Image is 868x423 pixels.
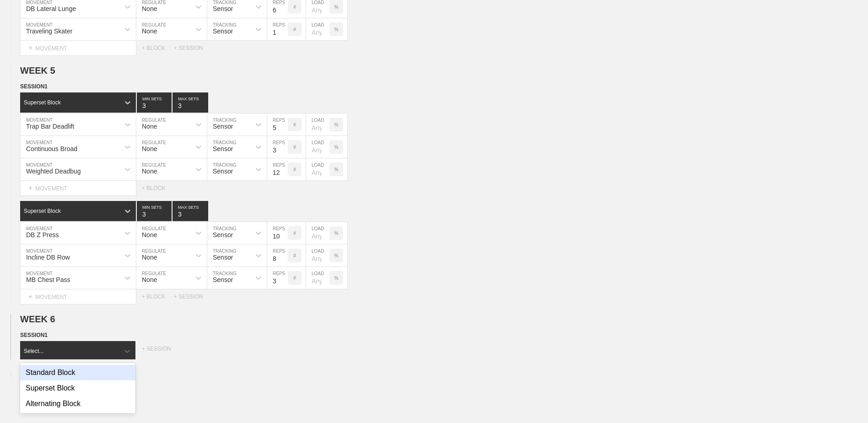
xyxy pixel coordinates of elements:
[142,185,174,191] div: + BLOCK
[306,18,329,40] input: Any
[293,122,296,127] p: #
[24,99,61,106] div: Superset Block
[306,244,329,266] input: Any
[334,167,339,172] p: %
[334,27,339,32] p: %
[334,231,339,236] p: %
[293,253,296,258] p: #
[26,254,70,261] div: Incline DB Row
[142,5,157,12] div: None
[142,145,157,152] div: None
[24,208,61,214] div: Superset Block
[213,145,233,152] div: Sensor
[28,44,32,52] span: +
[213,231,233,239] div: Sensor
[142,254,157,261] div: None
[822,379,868,423] iframe: Chat Widget
[20,332,48,338] span: SESSION 1
[213,5,233,12] div: Sensor
[142,293,174,300] div: + BLOCK
[213,276,233,283] div: Sensor
[26,276,70,283] div: MB Chest Pass
[20,314,55,324] span: WEEK 6
[306,222,329,244] input: Any
[306,136,329,158] input: Any
[334,122,339,127] p: %
[293,27,296,32] p: #
[20,41,136,56] div: MOVEMENT
[334,5,339,10] p: %
[213,254,233,261] div: Sensor
[173,201,208,221] input: None
[213,27,233,35] div: Sensor
[142,27,157,35] div: None
[20,65,55,76] span: WEEK 5
[20,365,135,380] div: Standard Block
[213,123,233,130] div: Sensor
[293,231,296,236] p: #
[20,181,136,196] div: MOVEMENT
[293,167,296,172] p: #
[173,92,208,113] input: None
[142,346,183,359] div: + SESSION
[293,276,296,281] p: #
[20,396,135,412] div: Alternating Block
[306,267,329,289] input: Any
[306,114,329,136] input: Any
[174,45,210,51] div: + SESSION
[142,168,157,175] div: None
[306,158,329,180] input: Any
[26,168,81,175] div: Weighted Deadbug
[174,293,210,300] div: + SESSION
[26,123,74,130] div: Trap Bar Deadlift
[26,5,76,12] div: DB Lateral Lunge
[334,276,339,281] p: %
[28,184,32,192] span: +
[142,231,157,239] div: None
[26,231,59,239] div: DB Z Press
[20,83,48,90] span: SESSION 1
[20,289,136,304] div: MOVEMENT
[28,293,32,300] span: +
[26,145,77,152] div: Continuous Broad
[213,168,233,175] div: Sensor
[142,276,157,283] div: None
[293,145,296,150] p: #
[142,45,174,51] div: + BLOCK
[293,5,296,10] p: #
[334,145,339,150] p: %
[142,123,157,130] div: None
[20,380,135,396] div: Superset Block
[26,27,72,35] div: Traveling Skater
[334,253,339,258] p: %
